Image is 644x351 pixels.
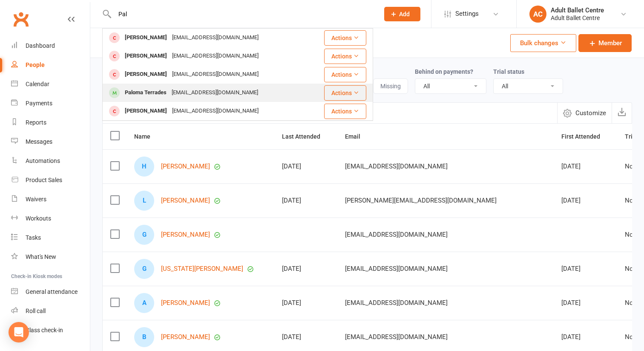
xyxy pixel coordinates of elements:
span: First Attended [561,133,609,140]
span: Last Attended [282,133,330,140]
div: [DATE] [282,197,330,204]
div: [DATE] [282,163,330,170]
span: Settings [455,4,479,23]
span: Customize [575,108,606,118]
a: [PERSON_NAME] [161,334,210,341]
a: General attendance kiosk mode [11,282,90,302]
div: [DATE] [282,334,330,341]
a: Workouts [11,209,90,228]
a: Class kiosk mode [11,321,90,340]
a: Messages [11,132,90,151]
div: Holly [134,157,154,177]
button: Name [134,131,160,142]
a: [PERSON_NAME] [161,299,210,307]
div: Adult Ballet Centre [551,6,604,14]
a: Automations [11,151,90,171]
div: [EMAIL_ADDRESS][DOMAIN_NAME] [170,32,261,44]
div: Class check-in [26,327,63,334]
div: Dashboard [26,42,55,49]
div: [PERSON_NAME] [122,32,170,44]
div: Automations [26,157,60,164]
div: [DATE] [561,163,609,170]
div: [DATE] [561,334,609,341]
a: Clubworx [10,9,32,30]
a: People [11,55,90,75]
button: Actions [324,67,366,82]
div: [EMAIL_ADDRESS][DOMAIN_NAME] [170,50,261,62]
div: [DATE] [561,299,609,307]
a: Dashboard [11,36,90,55]
div: Paloma Terrades [122,87,169,99]
div: Roll call [26,307,46,314]
span: Add [399,11,410,17]
button: Last Attended [282,131,330,142]
div: Bethanie [134,327,154,347]
div: Reports [26,119,46,126]
div: People [26,61,45,68]
div: General attendance [26,288,78,295]
button: Bulk changes [510,34,576,52]
div: Product Sales [26,177,62,183]
div: [EMAIL_ADDRESS][DOMAIN_NAME] [169,87,261,99]
a: [US_STATE][PERSON_NAME] [161,265,243,273]
div: Messages [26,138,52,145]
div: Adult Ballet Centre [551,14,604,22]
div: [PERSON_NAME] [122,68,170,81]
a: Reports [11,113,90,132]
label: Behind on payments? [415,68,473,75]
div: Tasks [26,234,41,241]
div: Waivers [26,196,46,203]
div: [PERSON_NAME] [122,50,170,62]
span: [EMAIL_ADDRESS][DOMAIN_NAME] [345,295,448,311]
div: Calendar [26,81,49,87]
button: First Attended [561,131,609,142]
div: Georgia [134,259,154,279]
div: [PERSON_NAME] [122,105,170,117]
div: AC [529,6,546,23]
div: [DATE] [282,265,330,273]
input: Search... [112,8,373,20]
a: Member [578,34,632,52]
a: Payments [11,94,90,113]
div: [DATE] [282,299,330,307]
div: [EMAIL_ADDRESS][DOMAIN_NAME] [170,105,261,117]
button: Actions [324,104,366,119]
a: What's New [11,247,90,267]
div: Liz [134,191,154,211]
button: Add [384,7,420,21]
div: Anita [134,293,154,313]
span: Name [134,133,160,140]
a: Waivers [11,190,90,209]
div: What's New [26,253,56,260]
span: Email [345,133,370,140]
a: [PERSON_NAME] [161,163,210,170]
span: [EMAIL_ADDRESS][DOMAIN_NAME] [345,261,448,277]
a: Calendar [11,75,90,94]
div: Gino [134,225,154,245]
span: [PERSON_NAME][EMAIL_ADDRESS][DOMAIN_NAME] [345,192,497,209]
div: Open Intercom Messenger [9,322,29,342]
a: Roll call [11,302,90,321]
label: Trial status [493,68,524,75]
button: Email [345,131,370,142]
button: Customize [557,103,612,123]
a: Tasks [11,228,90,247]
a: Product Sales [11,171,90,190]
div: [DATE] [561,197,609,204]
button: Actions [324,49,366,64]
div: [DATE] [561,265,609,273]
span: [EMAIL_ADDRESS][DOMAIN_NAME] [345,226,448,243]
div: Payments [26,100,52,107]
button: Actions [324,85,366,101]
span: [EMAIL_ADDRESS][DOMAIN_NAME] [345,329,448,345]
span: Member [598,38,622,48]
div: Workouts [26,215,51,222]
button: Missing [373,78,408,94]
a: [PERSON_NAME] [161,231,210,238]
button: Actions [324,30,366,46]
div: [EMAIL_ADDRESS][DOMAIN_NAME] [170,68,261,81]
a: [PERSON_NAME] [161,197,210,204]
span: [EMAIL_ADDRESS][DOMAIN_NAME] [345,158,448,174]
